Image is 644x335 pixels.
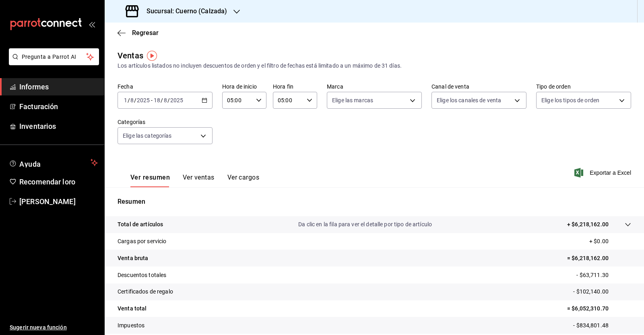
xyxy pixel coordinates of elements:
[567,255,609,261] font: = $6,218,162.00
[124,97,128,103] input: --
[19,178,75,186] font: Recomendar loro
[118,198,145,205] font: Resumen
[147,51,157,61] img: Marcador de información sobre herramientas
[118,119,145,125] font: Categorías
[332,97,373,103] font: Elige las marcas
[589,238,609,244] font: + $0.00
[118,51,143,60] font: Ventas
[118,255,148,261] font: Venta bruta
[170,97,184,103] input: ----
[118,272,166,278] font: Descuentos totales
[151,97,153,103] font: -
[118,288,173,295] font: Certificados de regalo
[9,48,99,65] button: Pregunta a Parrot AI
[136,97,150,103] input: ----
[437,97,501,103] font: Elige los canales de venta
[153,97,161,103] input: --
[19,102,58,111] font: Facturación
[573,288,609,295] font: - $102,140.00
[118,305,147,312] font: Venta total
[576,272,609,278] font: - $63,711.30
[130,97,134,103] input: --
[183,174,215,181] font: Ver ventas
[19,197,76,206] font: [PERSON_NAME]
[130,173,259,187] div: pestañas de navegación
[89,21,95,27] button: abrir_cajón_menú
[147,7,227,15] font: Sucursal: Cuerno (Calzada)
[118,322,144,329] font: Impuestos
[118,62,402,69] font: Los artículos listados no incluyen descuentos de orden y el filtro de fechas está limitado a un m...
[118,221,163,227] font: Total de artículos
[118,238,167,244] font: Cargas por servicio
[536,83,571,90] font: Tipo de orden
[431,83,469,90] font: Canal de venta
[22,54,76,60] font: Pregunta a Parrot AI
[541,97,599,103] font: Elige los tipos de orden
[132,29,159,37] font: Regresar
[567,221,609,227] font: + $6,218,162.00
[227,174,260,181] font: Ver cargos
[298,221,432,227] font: Da clic en la fila para ver el detalle por tipo de artículo
[590,170,631,176] font: Exportar a Excel
[273,83,293,90] font: Hora fin
[118,83,133,90] font: Fecha
[19,160,41,168] font: Ayuda
[134,97,136,103] font: /
[167,97,170,103] font: /
[161,97,163,103] font: /
[123,132,172,139] font: Elige las categorías
[576,168,631,178] button: Exportar a Excel
[6,58,99,67] a: Pregunta a Parrot AI
[19,83,49,91] font: Informes
[222,83,257,90] font: Hora de inicio
[10,324,67,331] font: Sugerir nueva función
[19,122,56,130] font: Inventarios
[118,29,159,37] button: Regresar
[130,174,170,181] font: Ver resumen
[163,97,167,103] input: --
[327,83,343,90] font: Marca
[128,97,130,103] font: /
[567,305,609,312] font: = $6,052,310.70
[573,322,609,329] font: - $834,801.48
